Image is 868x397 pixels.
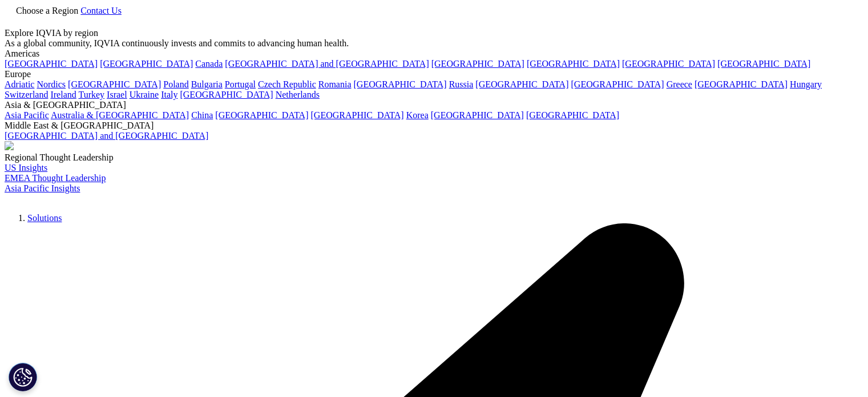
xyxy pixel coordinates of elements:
div: Americas [5,49,863,59]
a: Netherlands [276,90,320,99]
span: Choose a Region [16,6,78,15]
a: Portugal [225,79,256,89]
a: [GEOGRAPHIC_DATA] [475,79,568,89]
a: [GEOGRAPHIC_DATA] [180,90,273,99]
a: Australia & [GEOGRAPHIC_DATA] [51,110,189,120]
a: Russia [449,79,474,89]
a: Asia Pacific Insights [5,183,80,193]
a: Turkey [78,90,104,99]
a: Czech Republic [258,79,316,89]
a: Greece [667,79,692,89]
a: [GEOGRAPHIC_DATA] [717,59,810,69]
a: [GEOGRAPHIC_DATA] and [GEOGRAPHIC_DATA] [225,59,429,69]
a: Italy [161,90,177,99]
a: [GEOGRAPHIC_DATA] [431,110,524,120]
a: Solutions [27,213,62,223]
a: Adriatic [5,79,34,89]
a: EMEA Thought Leadership [5,173,106,183]
div: Asia & [GEOGRAPHIC_DATA] [5,100,863,110]
div: Regional Thought Leadership [5,153,863,163]
a: [GEOGRAPHIC_DATA] [695,79,788,89]
div: Explore IQVIA by region [5,28,863,38]
a: [GEOGRAPHIC_DATA] [571,79,664,89]
a: Romania [318,79,352,89]
a: [GEOGRAPHIC_DATA] [354,79,447,89]
a: [GEOGRAPHIC_DATA] [527,59,620,69]
a: Nordics [37,79,66,89]
a: [GEOGRAPHIC_DATA] [100,59,193,69]
a: [GEOGRAPHIC_DATA] [311,110,404,120]
a: Contact Us [80,6,122,15]
a: Canada [195,59,223,69]
a: [GEOGRAPHIC_DATA] [431,59,524,69]
a: Israel [107,90,127,99]
button: Cài đặt cookie [9,363,37,391]
a: Poland [163,79,188,89]
a: [GEOGRAPHIC_DATA] and [GEOGRAPHIC_DATA] [5,131,208,141]
a: Hungary [790,79,822,89]
a: [GEOGRAPHIC_DATA] [526,110,619,120]
a: Ireland [50,90,76,99]
img: 2093_analyzing-data-using-big-screen-display-and-laptop.png [5,141,14,150]
a: US Insights [5,163,47,173]
a: China [191,110,213,120]
div: Europe [5,69,863,79]
a: [GEOGRAPHIC_DATA] [215,110,308,120]
a: Korea [406,110,429,120]
div: As a global community, IQVIA continuously invests and commits to advancing human health. [5,38,863,49]
a: Ukraine [130,90,159,99]
a: [GEOGRAPHIC_DATA] [622,59,715,69]
a: Asia Pacific [5,110,49,120]
a: [GEOGRAPHIC_DATA] [5,59,98,69]
a: Bulgaria [191,79,223,89]
a: Switzerland [5,90,48,99]
div: Middle East & [GEOGRAPHIC_DATA] [5,121,863,131]
a: [GEOGRAPHIC_DATA] [68,79,161,89]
